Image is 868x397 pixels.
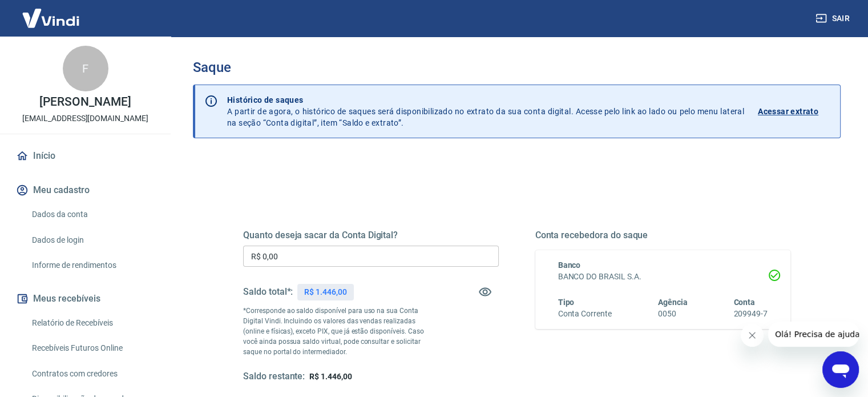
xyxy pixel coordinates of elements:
[63,46,108,91] div: F
[14,178,157,203] button: Meu cadastro
[733,308,768,320] h6: 209949-7
[758,106,818,117] p: Acessar extrato
[27,228,157,252] a: Dados de login
[768,322,859,347] iframe: Mensagem da empresa
[14,286,157,311] button: Meus recebíveis
[243,371,305,383] h5: Saldo restante:
[535,230,791,241] h5: Conta recebedora do saque
[27,254,157,277] a: Informe de rendimentos
[309,372,352,381] span: R$ 1.446,00
[658,298,688,307] span: Agência
[27,336,157,360] a: Recebíveis Futuros Online
[7,8,96,17] span: Olá! Precisa de ajuda?
[733,298,755,307] span: Conta
[14,1,88,35] img: Vindi
[304,286,346,298] p: R$ 1.446,00
[14,143,157,169] a: Início
[243,230,499,241] h5: Quanto deseja sacar da Conta Digital?
[758,94,831,129] a: Acessar extrato
[813,8,854,29] button: Sair
[27,203,157,226] a: Dados da conta
[39,96,131,108] p: [PERSON_NAME]
[227,94,744,106] p: Histórico de saques
[243,286,293,298] h5: Saldo total*:
[27,311,157,335] a: Relatório de Recebíveis
[658,308,688,320] h6: 0050
[558,260,581,270] span: Banco
[22,113,148,125] p: [EMAIL_ADDRESS][DOMAIN_NAME]
[243,306,435,357] p: *Corresponde ao saldo disponível para uso na sua Conta Digital Vindi. Incluindo os valores das ve...
[741,324,764,347] iframe: Fechar mensagem
[193,59,841,75] h3: Saque
[227,94,744,129] p: A partir de agora, o histórico de saques será disponibilizado no extrato da sua conta digital. Ac...
[822,351,859,388] iframe: Botão para abrir a janela de mensagens
[558,298,575,307] span: Tipo
[558,308,612,320] h6: Conta Corrente
[27,362,157,386] a: Contratos com credores
[558,271,768,283] h6: BANCO DO BRASIL S.A.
